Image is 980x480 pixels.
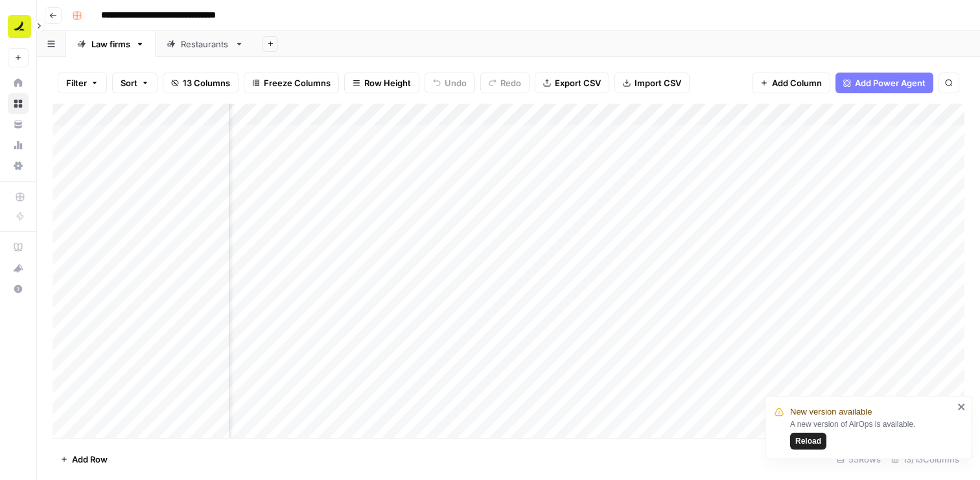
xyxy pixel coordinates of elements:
span: Import CSV [635,76,681,89]
button: Row Height [344,73,419,93]
button: close [957,402,966,412]
a: Browse [8,93,29,114]
button: Workspace: Ramp [8,10,29,43]
a: Home [8,73,29,93]
button: Export CSV [535,73,609,93]
button: Freeze Columns [244,73,339,93]
div: A new version of AirOps is available. [790,418,953,450]
button: Add Column [752,73,830,93]
button: Add Row [52,449,115,470]
a: AirOps Academy [8,237,29,258]
span: 13 Columns [183,76,230,89]
div: 55 Rows [832,449,886,470]
span: Sort [121,76,137,89]
a: Usage [8,135,29,155]
button: Reload [790,433,826,450]
button: Add Power Agent [835,73,933,93]
div: Law firms [91,38,130,51]
span: Row Height [364,76,411,89]
button: What's new? [8,258,29,279]
button: Filter [58,73,107,93]
div: Restaurants [181,38,229,51]
span: Add Power Agent [855,76,926,89]
button: Help + Support [8,279,29,299]
button: Redo [480,73,530,93]
a: Settings [8,155,29,176]
span: Export CSV [555,76,601,89]
a: Restaurants [156,31,255,57]
span: Reload [795,435,821,447]
span: Freeze Columns [264,76,331,89]
button: 13 Columns [163,73,239,93]
a: Law firms [66,31,156,57]
a: Your Data [8,114,29,135]
span: Redo [500,76,521,89]
button: Import CSV [614,73,690,93]
button: Sort [112,73,157,93]
div: 13/13 Columns [886,449,964,470]
div: What's new? [8,258,28,278]
span: New version available [790,406,872,418]
span: Filter [66,76,87,89]
button: Undo [425,73,475,93]
span: Undo [445,76,467,89]
span: Add Column [772,76,822,89]
img: Ramp Logo [8,15,31,38]
span: Add Row [72,453,108,466]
